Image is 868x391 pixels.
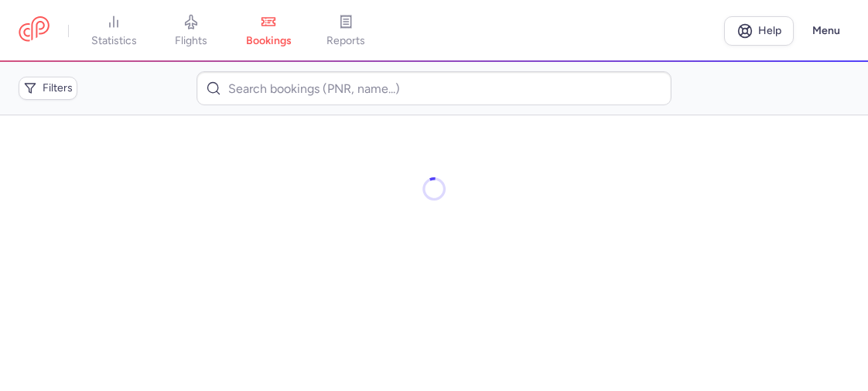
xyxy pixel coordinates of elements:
[91,34,137,48] span: statistics
[326,34,365,48] span: reports
[803,16,849,46] button: Menu
[230,14,307,48] a: bookings
[19,77,77,100] button: Filters
[175,34,207,48] span: flights
[196,71,672,105] input: Search bookings (PNR, name...)
[75,14,152,48] a: statistics
[19,16,50,45] a: CitizenPlane red outlined logo
[246,34,292,48] span: bookings
[43,82,73,94] span: Filters
[724,16,794,46] a: Help
[152,14,230,48] a: flights
[758,25,781,36] span: Help
[307,14,384,48] a: reports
